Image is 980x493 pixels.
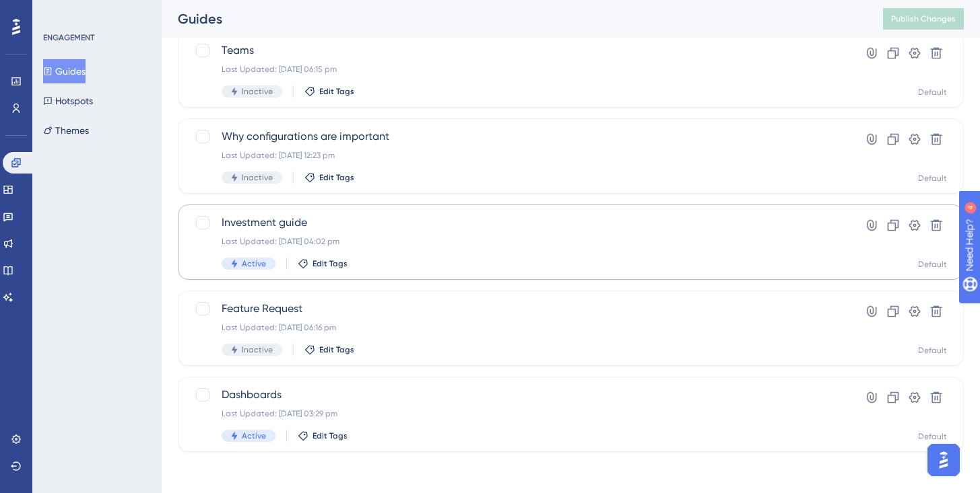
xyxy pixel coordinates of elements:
[222,128,812,145] span: Why configurations are important
[319,86,354,97] span: Edit Tags
[32,3,84,20] span: Need Help?
[918,87,947,98] div: Default
[222,301,812,317] span: Feature Request
[304,172,354,183] button: Edit Tags
[313,430,348,441] span: Edit Tags
[242,430,266,441] span: Active
[178,9,849,28] div: Guides
[883,8,964,30] button: Publish Changes
[43,59,86,83] button: Guides
[222,42,812,59] span: Teams
[242,258,266,269] span: Active
[242,86,273,97] span: Inactive
[319,344,354,355] span: Edit Tags
[918,431,947,442] div: Default
[222,387,812,403] span: Dashboards
[222,322,812,333] div: Last Updated: [DATE] 06:16 pm
[918,259,947,270] div: Default
[319,172,354,183] span: Edit Tags
[222,215,812,231] span: Investment guide
[304,86,354,97] button: Edit Tags
[222,150,812,161] div: Last Updated: [DATE] 12:23 pm
[222,236,812,247] div: Last Updated: [DATE] 04:02 pm
[242,172,273,183] span: Inactive
[313,258,348,269] span: Edit Tags
[891,13,956,24] span: Publish Changes
[43,118,89,143] button: Themes
[923,440,964,480] iframe: UserGuiding AI Assistant Launcher
[298,430,348,441] button: Edit Tags
[222,64,812,75] div: Last Updated: [DATE] 06:15 pm
[918,345,947,356] div: Default
[298,258,348,269] button: Edit Tags
[918,173,947,184] div: Default
[242,344,273,355] span: Inactive
[43,89,93,113] button: Hotspots
[94,7,98,17] div: 4
[222,408,812,419] div: Last Updated: [DATE] 03:29 pm
[304,344,354,355] button: Edit Tags
[43,32,94,43] div: ENGAGEMENT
